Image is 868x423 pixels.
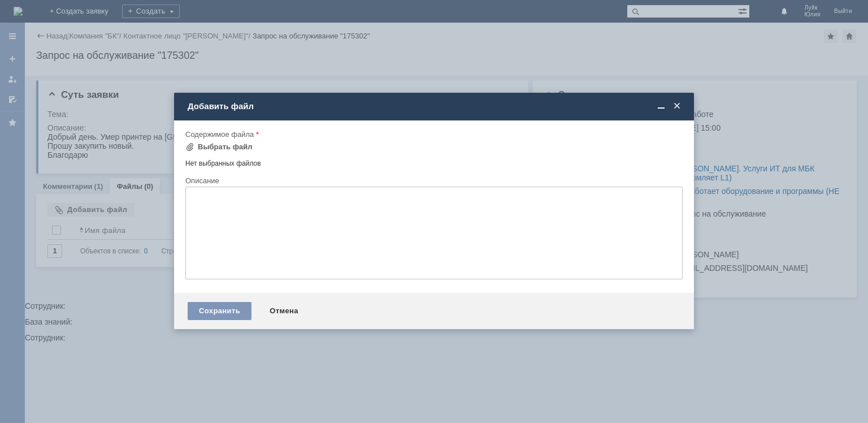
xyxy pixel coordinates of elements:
[656,101,667,111] span: Свернуть (Ctrl + M)
[185,155,683,168] div: Нет выбранных файлов
[671,101,683,111] span: Закрыть
[185,131,680,138] div: Содержимое файла
[188,101,683,111] div: Добавить файл
[198,143,253,152] div: Выбрать файл
[185,177,680,184] div: Описание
